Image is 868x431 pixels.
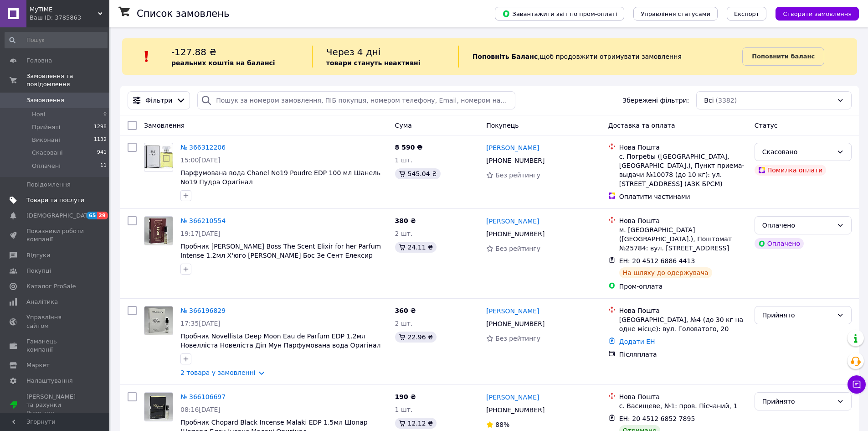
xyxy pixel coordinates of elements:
span: Покупець [486,122,519,129]
div: Післяплата [619,350,747,359]
div: 22.96 ₴ [395,332,437,343]
span: Гаманець компанії [26,338,84,354]
span: Всі [704,96,714,105]
span: Без рейтингу [495,245,540,252]
span: 380 ₴ [395,217,416,224]
div: с. Васищеве, №1: пров. Пісчаний, 1 [619,401,747,410]
span: Завантажити звіт по пром-оплаті [502,10,617,18]
span: Замовлення та повідомлення [26,72,109,88]
a: Фото товару [144,306,173,335]
div: Скасовано [762,147,833,157]
span: Аналітика [26,298,58,306]
span: Через 4 дні [326,47,381,57]
a: [PERSON_NAME] [486,306,539,316]
span: 2 шт. [395,230,413,237]
span: Збережені фільтри: [622,96,689,105]
div: На шляху до одержувача [619,267,712,278]
span: 1 шт. [395,156,413,164]
span: -127.88 ₴ [171,47,216,57]
span: 08:16[DATE] [180,406,221,413]
span: 360 ₴ [395,307,416,314]
input: Пошук за номером замовлення, ПІБ покупця, номером телефону, Email, номером накладної [197,91,515,109]
span: 17:35[DATE] [180,320,221,327]
img: :exclamation: [140,50,154,63]
div: м. [GEOGRAPHIC_DATA] ([GEOGRAPHIC_DATA].), Поштомат №25784: вул. [STREET_ADDRESS] [619,225,747,253]
div: Оплачено [755,238,804,249]
span: Без рейтингу [495,335,540,342]
b: Поповнити баланс [752,53,815,60]
div: [PHONE_NUMBER] [484,404,546,416]
span: Головна [26,57,52,65]
span: Без рейтингу [495,171,540,179]
span: Замовлення [144,122,185,129]
span: Створити замовлення [783,10,852,17]
span: ЕН: 20 4512 6886 4413 [619,257,695,265]
span: Управління статусами [641,10,710,17]
button: Завантажити звіт по пром-оплаті [495,7,624,21]
span: 15:00[DATE] [180,156,221,164]
a: Фото товару [144,216,173,245]
span: Статус [755,122,778,129]
span: 2 шт. [395,320,413,327]
a: [PERSON_NAME] [486,143,539,152]
span: Покупці [26,267,51,275]
img: Фото товару [144,217,173,245]
a: Парфумована вода Chanel No19 Poudre EDP 100 мл Шанель No19 Пудра Оригінал [180,169,380,186]
span: [DEMOGRAPHIC_DATA] [26,212,94,220]
button: Управління статусами [633,7,718,21]
a: № 366196829 [180,307,226,314]
b: Поповніть Баланс [473,53,538,60]
span: Товари та послуги [26,196,84,204]
span: Виконані [32,136,60,144]
div: Prom топ [26,409,84,417]
a: [PERSON_NAME] [486,393,539,402]
div: Пром-оплата [619,282,747,291]
span: MyTIME [30,5,98,14]
span: Нові [32,110,45,119]
a: № 366312206 [180,144,226,151]
b: товари стануть неактивні [326,59,421,67]
span: Повідомлення [26,181,71,189]
span: ЕН: 20 4512 6852 7895 [619,415,695,422]
span: Налаштування [26,377,73,385]
div: [PHONE_NUMBER] [484,154,546,167]
a: Фото товару [144,143,173,172]
div: Помилка оплати [755,165,827,176]
div: Ваш ID: 3785863 [30,14,109,22]
span: Показники роботи компанії [26,227,84,244]
div: [GEOGRAPHIC_DATA], №4 (до 30 кг на одне місце): вул. Головатого, 20 [619,315,747,333]
span: Фільтри [145,96,172,105]
div: Прийнято [762,396,833,406]
span: Експорт [734,10,760,17]
button: Експорт [727,7,767,21]
span: Маркет [26,361,50,369]
span: 29 [97,212,108,219]
b: реальних коштів на балансі [171,59,275,67]
div: [PHONE_NUMBER] [484,317,546,330]
div: 545.04 ₴ [395,168,441,179]
div: [PHONE_NUMBER] [484,228,546,240]
span: 1 шт. [395,406,413,413]
span: 941 [97,149,107,157]
span: Пробник [PERSON_NAME] Boss The Scent Elixir for her Parfum Intense 1.2мл Х'юго [PERSON_NAME] Бос ... [180,243,381,268]
a: № 366210554 [180,217,226,224]
div: Прийнято [762,310,833,320]
span: 19:17[DATE] [180,230,221,237]
img: Фото товару [144,145,173,169]
span: 1132 [94,136,107,144]
a: Фото товару [144,392,173,421]
span: (3382) [716,97,737,104]
span: 190 ₴ [395,393,416,400]
a: Додати ЕН [619,338,655,345]
span: 1298 [94,123,107,131]
div: Нова Пошта [619,216,747,225]
div: Оплачено [762,220,833,230]
a: 2 товара у замовленні [180,369,256,376]
span: Cума [395,122,412,129]
a: Пробник Novellista Deep Moon Eau de Parfum EDP 1.2мл Новелліста Новеліста Діп Мун Парфумована вод... [180,332,381,349]
a: Створити замовлення [766,10,859,17]
span: Оплачені [32,162,61,170]
span: 11 [100,162,107,170]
